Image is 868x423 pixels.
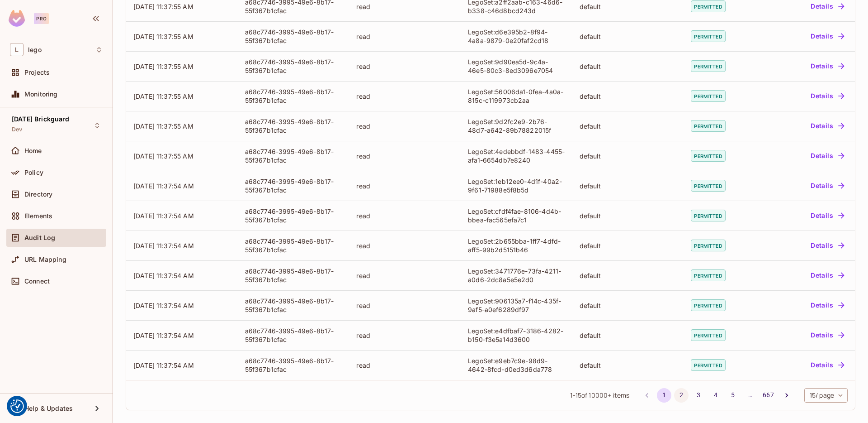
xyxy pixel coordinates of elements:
div: LegoSet:9d90ea5d-9c4a-46e5-80c3-8ed3096e7054 [468,58,565,75]
div: LegoSet:e9eb7c9e-98d9-4642-8fcd-d0ed3d6da778 [468,356,565,374]
button: page 1 [657,388,671,403]
div: read [356,92,453,101]
div: default [580,122,677,130]
span: Audit Log [24,234,55,241]
span: Help & Updates [24,405,73,412]
button: Go to page 5 [726,388,740,403]
div: LegoSet:3471776e-73fa-4211-a0d6-2dc8a5e5e2d0 [468,267,565,284]
div: LegoSet:d6e395b2-8f94-4a8a-9879-0e20faf2cd18 [468,28,565,45]
button: Go to page 4 [708,388,723,403]
div: 15 / page [804,388,848,403]
div: default [580,182,677,190]
div: LegoSet:cfdf4fae-8106-4d4b-bbea-fac565efa7c1 [468,207,565,224]
span: permitted [691,210,725,221]
span: Directory [24,191,52,198]
span: permitted [691,90,725,102]
button: Details [807,358,848,372]
div: a68c7746-3995-49e6-8b17-55f367b1cfac [245,147,342,164]
span: permitted [691,269,725,281]
button: Details [807,119,848,133]
span: URL Mapping [24,256,66,263]
button: Details [807,328,848,342]
span: Dev [12,126,22,133]
button: Details [807,208,848,223]
div: default [580,92,677,101]
span: [DATE] 11:37:55 AM [133,152,193,160]
span: [DATE] 11:37:55 AM [133,33,193,40]
button: Consent Preferences [10,399,24,413]
span: L [10,43,24,56]
nav: pagination navigation [638,388,795,403]
button: Details [807,268,848,283]
span: [DATE] 11:37:55 AM [133,92,193,100]
button: Details [807,149,848,163]
div: … [743,390,757,399]
div: default [580,32,677,41]
div: a68c7746-3995-49e6-8b17-55f367b1cfac [245,356,342,374]
span: permitted [691,240,725,251]
div: LegoSet:9d2fc2e9-2b76-48d7-a642-89b78822015f [468,117,565,135]
div: read [356,152,453,160]
div: a68c7746-3995-49e6-8b17-55f367b1cfac [245,237,342,254]
span: [DATE] Brickguard [12,115,70,123]
div: LegoSet:1eb12ee0-4d1f-40a2-9f61-71988e5f8b5d [468,177,565,194]
span: permitted [691,60,725,72]
span: [DATE] 11:37:54 AM [133,272,194,279]
span: permitted [691,299,725,311]
div: a68c7746-3995-49e6-8b17-55f367b1cfac [245,297,342,314]
button: Details [807,59,848,73]
button: Details [807,89,848,103]
span: Home [24,147,42,154]
div: a68c7746-3995-49e6-8b17-55f367b1cfac [245,117,342,135]
button: Go to page 2 [674,388,689,403]
img: SReyMgAAAABJRU5ErkJggg== [9,10,25,27]
span: Policy [24,169,43,176]
div: read [356,211,453,220]
span: permitted [691,120,725,132]
div: a68c7746-3995-49e6-8b17-55f367b1cfac [245,207,342,224]
span: [DATE] 11:37:55 AM [133,62,193,70]
span: permitted [691,359,725,371]
div: LegoSet:4edebbdf-1483-4455-afa1-6654db7e8240 [468,147,565,164]
div: a68c7746-3995-49e6-8b17-55f367b1cfac [245,267,342,284]
div: default [580,152,677,160]
div: default [580,2,677,11]
span: [DATE] 11:37:55 AM [133,122,193,130]
div: default [580,62,677,71]
span: 1 - 15 of items [570,390,629,400]
button: Details [807,238,848,253]
span: [DATE] 11:37:54 AM [133,361,194,369]
div: read [356,331,453,340]
div: Pro [34,13,49,24]
div: read [356,2,453,11]
div: default [580,361,677,370]
div: read [356,361,453,370]
div: LegoSet:906135a7-f14c-435f-9af5-a0ef6289df97 [468,297,565,314]
div: a68c7746-3995-49e6-8b17-55f367b1cfac [245,58,342,75]
div: a68c7746-3995-49e6-8b17-55f367b1cfac [245,177,342,194]
button: Details [807,178,848,193]
div: a68c7746-3995-49e6-8b17-55f367b1cfac [245,87,342,105]
div: read [356,32,453,41]
div: LegoSet:2b655bba-1ff7-4dfd-aff5-99b2d5151b46 [468,237,565,254]
div: read [356,271,453,280]
div: read [356,241,453,250]
div: read [356,62,453,71]
span: permitted [691,329,725,341]
div: read [356,122,453,130]
span: [DATE] 11:37:54 AM [133,242,194,250]
button: Details [807,298,848,312]
div: LegoSet:56006da1-0fea-4a0a-815c-c119973cb2aa [468,87,565,105]
button: Details [807,29,848,43]
span: Connect [24,278,50,285]
div: default [580,331,677,340]
div: default [580,301,677,310]
div: default [580,241,677,250]
div: read [356,182,453,190]
button: Go to page 667 [760,388,776,403]
div: read [356,301,453,310]
div: default [580,271,677,280]
span: permitted [691,0,725,12]
button: Go to next page [779,388,794,403]
span: [DATE] 11:37:54 AM [133,302,194,309]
